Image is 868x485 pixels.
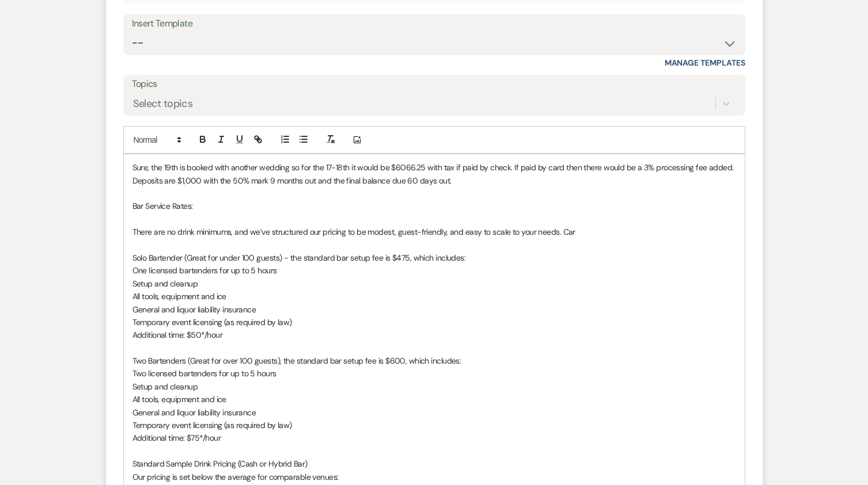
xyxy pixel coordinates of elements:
[132,367,736,380] p: Two licensed bartenders for up to 5 hours
[132,457,736,470] p: Standard Sample Drink Pricing (Cash or Hybrid Bar)
[132,251,736,264] p: Solo Bartender (Great for under 100 guests) - the standard bar setup fee is $475, which includes:
[132,16,737,32] div: Insert Template
[132,380,736,393] p: Setup and cleanup
[132,290,736,303] p: All tools, equipment and ice
[132,471,736,483] p: Our pricing is set below the average for comparable venues:
[132,329,736,341] p: Additional time: $50*/hour
[132,431,736,444] p: Additional time: $75*/hour
[132,161,736,187] p: Sure, the 19th is booked with another wedding so for the 17-18th it would be $6066.25 with tax if...
[132,393,736,406] p: All tools, equipment and ice
[132,316,736,329] p: Temporary event licensing (as required by law)
[132,76,737,93] label: Topics
[665,58,745,68] a: Manage Templates
[132,303,736,316] p: General and liquor liability insurance
[132,354,736,367] p: Two Bartenders (Great for over 100 guests), the standard bar setup fee is $600, which includes:
[132,406,736,419] p: General and liquor liability insurance
[132,200,736,212] p: Bar Service Rates:
[132,264,736,277] p: One licensed bartenders for up to 5 hours
[132,277,736,290] p: Setup and cleanup
[132,226,736,238] p: There are no drink minimums, and we’ve structured our pricing to be modest, guest-friendly, and e...
[132,419,736,431] p: Temporary event licensing (as required by law)
[133,96,193,112] div: Select topics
